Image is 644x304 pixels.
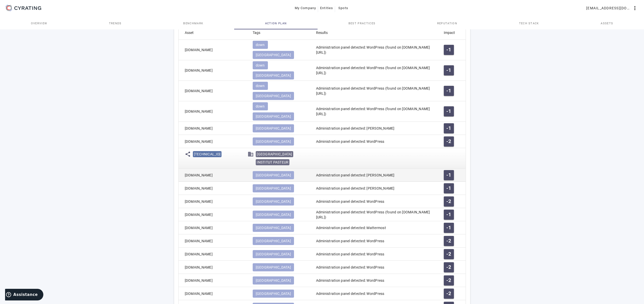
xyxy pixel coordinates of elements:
div: Tags [253,30,260,35]
mat-cell: Administration panel detected: WordPress [312,248,440,261]
mat-cell: Administration panel detected: [PERSON_NAME] [312,182,440,195]
mat-cell: [DOMAIN_NAME] [179,169,249,182]
div: Results [316,30,328,35]
mat-chip-listbox: Tags [253,223,308,233]
mat-cell: Administration panel detected: WordPress (found on [DOMAIN_NAME][URL]) [312,40,440,60]
mat-cell: Administration panel detected: WordPress [312,261,440,274]
span: -2 [446,265,451,270]
mat-cell: Administration panel detected: [PERSON_NAME] [312,169,440,182]
span: [GEOGRAPHIC_DATA] [256,238,291,244]
iframe: Ouvre un widget dans lequel vous pouvez trouver plus d’informations [5,289,43,301]
span: Tech Stack [519,22,539,25]
span: Benchmark [183,22,203,25]
div: Asset [185,30,198,35]
span: My Company [295,4,316,12]
span: Trends [109,22,122,25]
span: -1 [446,212,451,217]
mat-cell: [DOMAIN_NAME] [179,234,249,248]
mat-cell: [DOMAIN_NAME] [179,182,249,195]
span: [GEOGRAPHIC_DATA] [256,291,291,296]
span: [GEOGRAPHIC_DATA] [256,93,291,98]
span: -1 [446,88,451,93]
mat-cell: Administration panel detected: WordPress (found on [DOMAIN_NAME][URL]) [312,60,440,81]
span: Reputation [437,22,457,25]
span: [EMAIL_ADDRESS][DOMAIN_NAME] [586,4,632,12]
span: [GEOGRAPHIC_DATA] [256,265,291,270]
mat-cell: [DOMAIN_NAME] [179,122,249,135]
button: [EMAIL_ADDRESS][DOMAIN_NAME] [584,4,640,13]
span: [GEOGRAPHIC_DATA] [256,73,291,78]
mat-cell: [DOMAIN_NAME] [179,221,249,234]
mat-chip-listbox: Tags [253,289,308,299]
mat-icon: more_vert [632,5,638,11]
span: -2 [446,252,451,257]
g: CYRATING [14,6,41,10]
span: Action Plan [265,22,287,25]
mat-cell: [DOMAIN_NAME] [179,287,249,300]
mat-cell: [DOMAIN_NAME] [179,60,249,81]
span: -2 [446,238,451,244]
mat-chip-listbox: Tags [253,196,308,207]
button: Spots [335,4,351,13]
span: -1 [446,47,451,52]
mat-cell: [DOMAIN_NAME] [179,40,249,60]
span: -2 [446,199,451,204]
mat-icon: domain [248,151,254,157]
span: -1 [446,225,451,230]
span: [GEOGRAPHIC_DATA] [256,52,291,57]
mat-chip-listbox: Tags [253,210,308,220]
span: [GEOGRAPHIC_DATA] [257,152,292,156]
button: My Company [293,4,318,13]
span: -1 [446,186,451,191]
span: down [256,104,265,109]
div: Results [316,30,332,35]
mat-chip-listbox: Tags [253,136,308,147]
mat-chip-listbox: Tags [253,262,308,272]
span: -1 [446,68,451,73]
span: [GEOGRAPHIC_DATA] [256,252,291,257]
mat-chip-listbox: Tags [253,60,308,80]
span: [GEOGRAPHIC_DATA] [256,114,291,119]
span: [GEOGRAPHIC_DATA] [256,199,291,204]
mat-cell: Administration panel detected: WordPress [312,287,440,300]
span: down [256,42,265,47]
mat-cell: Administration panel detected: [PERSON_NAME] [312,122,440,135]
mat-chip-listbox: Tags [253,170,308,180]
mat-chip-listbox: Tags [253,183,308,193]
span: -2 [446,139,451,144]
span: Assets [601,22,613,25]
mat-cell: Administration panel detected: WordPress [312,274,440,287]
span: Overview [31,22,47,25]
span: [GEOGRAPHIC_DATA] [256,139,291,144]
span: [TECHNICAL_ID] [194,152,221,156]
span: [GEOGRAPHIC_DATA] [256,225,291,230]
span: [GEOGRAPHIC_DATA] [256,173,291,178]
mat-cell: [DOMAIN_NAME] [179,208,249,221]
mat-cell: [DOMAIN_NAME] [179,274,249,287]
mat-cell: [DOMAIN_NAME] [179,135,249,148]
mat-chip-listbox: Tags [253,236,308,246]
button: Entities [318,4,335,13]
span: Entities [320,4,333,12]
mat-cell: Administration panel detected: WordPress (found on [DOMAIN_NAME][URL]) [312,208,440,221]
mat-cell: Administration panel detected: WordPress [312,195,440,208]
mat-cell: [DOMAIN_NAME] [179,81,249,101]
mat-cell: [DOMAIN_NAME] [179,195,249,208]
mat-chip-listbox: Tags [253,249,308,259]
mat-cell: Administration panel detected: WordPress (found on [DOMAIN_NAME][URL]) [312,101,440,122]
span: [GEOGRAPHIC_DATA] [256,126,291,131]
span: -2 [446,278,451,283]
span: -1 [446,109,451,114]
mat-chip-listbox: Tags [253,101,308,121]
mat-chip-listbox: Tags [253,81,308,101]
div: Impact [444,30,455,35]
span: -1 [446,126,451,131]
span: INSTITUT PASTEUR [257,160,288,164]
mat-chip-listbox: Tags [253,40,308,60]
mat-cell: [DOMAIN_NAME] [179,248,249,261]
span: Spots [338,4,348,12]
mat-cell: Administration panel detected: WordPress [312,234,440,248]
mat-cell: Administration panel detected: WordPress (found on [DOMAIN_NAME][URL]) [312,81,440,101]
span: down [256,63,265,68]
